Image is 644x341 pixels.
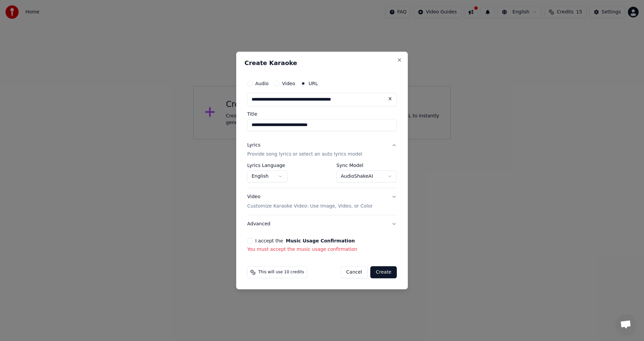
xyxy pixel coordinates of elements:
[247,142,260,149] div: Lyrics
[247,203,373,210] p: Customize Karaoke Video: Use Image, Video, or Color
[247,112,397,116] label: Title
[336,163,397,168] label: Sync Model
[247,188,397,215] button: VideoCustomize Karaoke Video: Use Image, Video, or Color
[286,238,355,243] button: I accept the
[247,194,373,210] div: Video
[255,81,269,86] label: Audio
[255,238,355,243] label: I accept the
[247,215,397,233] button: Advanced
[258,270,304,275] span: This will use 10 credits
[340,266,368,278] button: Cancel
[247,136,397,163] button: LyricsProvide song lyrics or select an auto lyrics model
[282,81,295,86] label: Video
[370,266,397,278] button: Create
[309,81,318,86] label: URL
[245,60,399,66] h2: Create Karaoke
[247,163,397,188] div: LyricsProvide song lyrics or select an auto lyrics model
[247,246,397,253] p: You must accept the music usage confirmation
[247,151,362,158] p: Provide song lyrics or select an auto lyrics model
[247,163,287,168] label: Lyrics Language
